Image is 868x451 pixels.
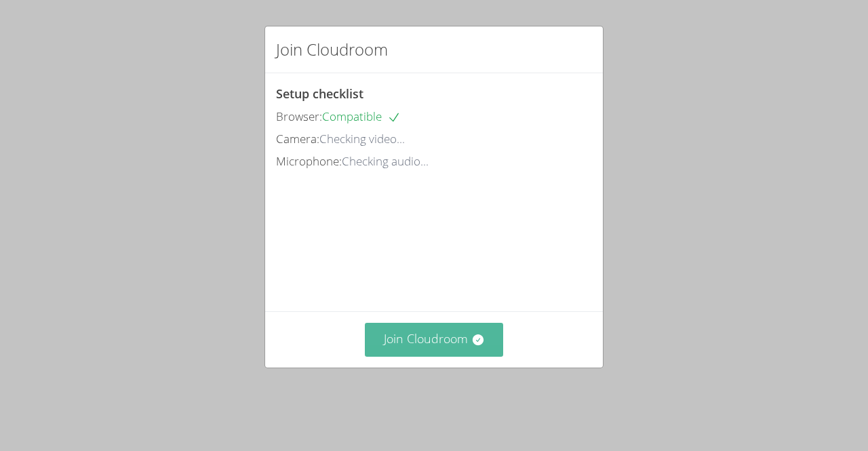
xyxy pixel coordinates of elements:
span: Camera: [276,131,319,146]
span: Microphone: [276,153,342,169]
button: Join Cloudroom [365,323,504,356]
span: Compatible [322,109,401,124]
span: Setup checklist [276,85,363,102]
span: Browser: [276,109,322,124]
span: Checking audio... [342,153,429,169]
span: Checking video... [319,131,405,146]
h2: Join Cloudroom [276,37,388,62]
